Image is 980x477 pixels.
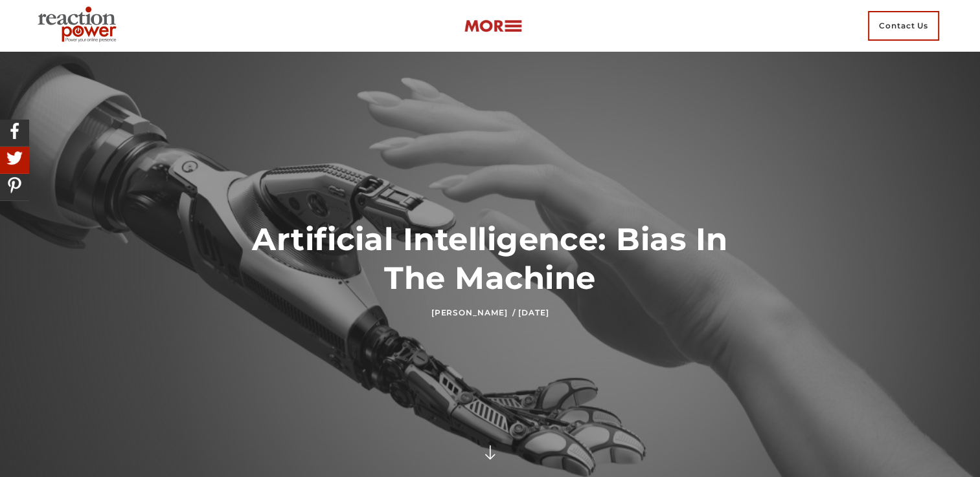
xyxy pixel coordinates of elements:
img: more-btn.png [464,19,522,34]
time: [DATE] [518,308,549,317]
h1: Artificial Intelligence: Bias In The Machine [219,220,761,297]
a: [PERSON_NAME] / [431,308,516,317]
img: Share On Twitter [3,147,26,169]
img: Share On Pinterest [3,174,26,196]
img: Executive Branding | Personal Branding Agency [32,3,126,49]
img: Share On Facebook [3,120,26,142]
span: Contact Us [868,11,939,41]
